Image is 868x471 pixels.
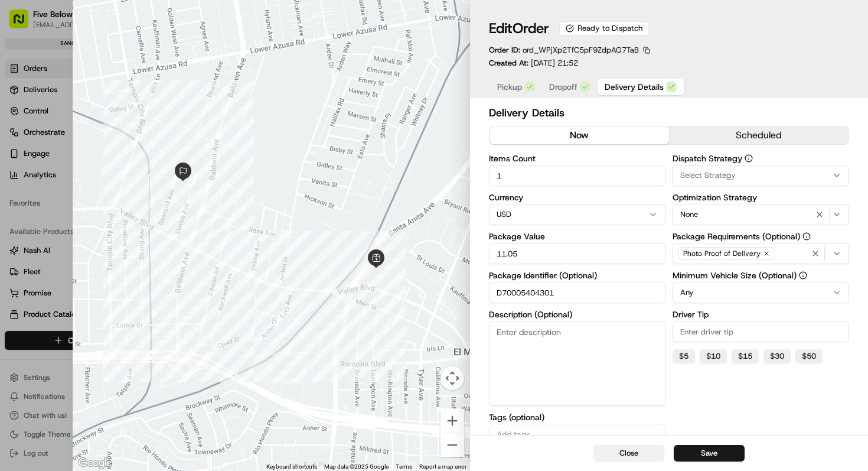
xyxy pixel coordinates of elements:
[324,463,389,470] span: Map data ©2025 Google
[673,349,695,363] button: $5
[674,445,745,462] button: Save
[40,125,149,134] div: We're available if you need us!
[489,243,665,264] input: Enter package value
[795,349,823,363] button: $50
[673,310,849,319] label: Driver Tip
[673,154,849,163] label: Dispatch Strategy
[489,45,639,56] p: Order ID:
[489,19,549,38] h1: Edit
[497,81,522,93] span: Pickup
[489,105,849,121] h2: Delivery Details
[559,21,649,35] div: Ready to Dispatch
[83,200,143,209] a: Powered byPylon
[489,282,665,303] input: Enter package identifier
[118,200,143,209] span: Pylon
[440,433,464,457] button: Zoom out
[673,232,849,241] label: Package Requirements (Optional)
[12,113,33,134] img: 1736555255976-a54dd68f-1ca7-489b-9aae-adbdc363a1c4
[489,58,578,69] p: Created At:
[31,76,213,89] input: Got a question? Start typing here...
[489,193,665,202] label: Currency
[745,154,753,163] button: Dispatch Strategy
[549,81,577,93] span: Dropoff
[680,209,698,220] span: None
[24,171,90,183] span: Knowledge Base
[12,47,215,66] p: Welcome 👋
[419,463,466,470] a: Report a map error
[673,243,849,264] button: Photo Proof of Delivery
[489,310,665,319] label: Description (Optional)
[100,173,109,182] div: 💻
[673,321,849,342] input: Enter driver tip
[12,173,21,182] div: 📗
[802,232,811,241] button: Package Requirements (Optional)
[76,456,115,471] img: Google
[700,349,727,363] button: $10
[489,413,665,421] label: Tags (optional)
[673,165,849,186] button: Select Strategy
[396,463,412,470] a: Terms (opens in new tab)
[7,167,95,188] a: 📗Knowledge Base
[523,45,639,55] span: ord_WPjXp2TfC5pF9ZdpAG7TaB
[683,249,761,258] span: Photo Proof of Delivery
[489,271,665,280] label: Package Identifier (Optional)
[95,167,194,188] a: 💻API Documentation
[490,126,669,144] button: now
[489,154,665,163] label: Items Count
[489,165,665,186] input: Enter items count
[531,58,578,68] span: [DATE] 21:52
[605,81,664,93] span: Delivery Details
[40,113,194,125] div: Start new chat
[673,204,849,225] button: None
[494,427,660,441] input: Add tags
[489,232,665,241] label: Package Value
[732,349,759,363] button: $15
[12,12,35,35] img: Nash
[513,19,549,38] span: Order
[799,271,807,280] button: Minimum Vehicle Size (Optional)
[76,456,115,471] a: Open this area in Google Maps (opens a new window)
[680,170,736,181] span: Select Strategy
[763,349,791,363] button: $30
[266,463,317,471] button: Keyboard shortcuts
[669,126,849,144] button: scheduled
[440,366,464,390] button: Map camera controls
[201,116,215,131] button: Start new chat
[440,409,464,433] button: Zoom in
[112,171,190,183] span: API Documentation
[593,445,664,462] button: Close
[673,271,849,280] label: Minimum Vehicle Size (Optional)
[673,193,849,202] label: Optimization Strategy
